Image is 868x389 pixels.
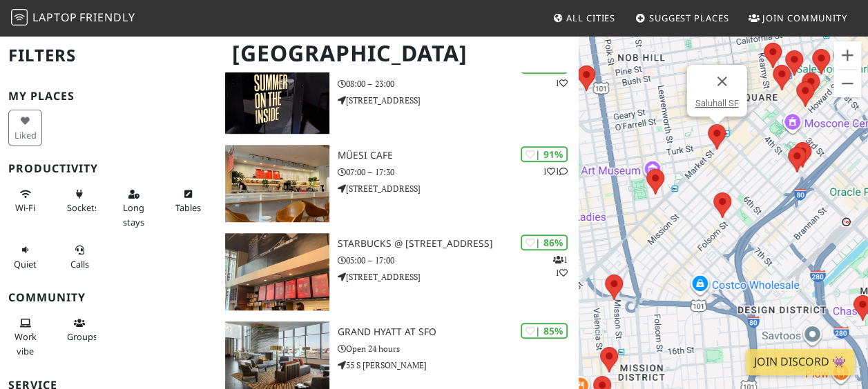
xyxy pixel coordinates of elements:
[8,90,209,103] h3: My Places
[547,6,621,30] a: All Cities
[8,312,42,362] button: Work vibe
[338,270,579,283] p: [STREET_ADDRESS]
[649,12,729,24] span: Suggest Places
[217,145,579,222] a: Müesi Cafe | 91% 11 Müesi Cafe 07:00 – 17:30 [STREET_ADDRESS]
[521,235,568,250] div: | 86%
[8,239,42,275] button: Quiet
[833,70,861,97] button: Zoom out
[746,349,854,375] a: Join Discord 👾
[705,65,738,98] button: Close
[217,57,579,134] a: LANS | 94% 1 LANS 08:00 – 23:00 [STREET_ADDRESS]
[338,326,579,338] h3: Grand Hyatt At SFO
[15,330,37,357] span: People working
[32,10,77,25] span: Laptop
[63,312,97,348] button: Groups
[8,291,209,304] h3: Community
[15,201,35,214] span: Stable Wi-Fi
[67,330,97,343] span: Group tables
[8,162,209,175] h3: Productivity
[225,145,329,222] img: Müesi Cafe
[521,146,568,162] div: | 91%
[225,57,329,134] img: LANS
[338,150,579,161] h3: Müesi Cafe
[543,165,568,178] p: 1 1
[79,10,135,25] span: Friendly
[117,183,151,233] button: Long stays
[695,98,738,108] a: Saluhall SF
[221,34,576,72] h1: [GEOGRAPHIC_DATA]
[171,183,205,219] button: Tables
[338,342,579,355] p: Open 24 hours
[63,239,97,275] button: Calls
[338,166,579,179] p: 07:00 – 17:30
[67,201,99,214] span: Power sockets
[8,34,209,77] h2: Filters
[743,6,853,30] a: Join Community
[70,258,89,270] span: Video/audio calls
[553,253,568,279] p: 1 1
[338,254,579,267] p: 05:00 – 17:00
[63,183,97,219] button: Sockets
[833,41,861,69] button: Zoom in
[521,323,568,339] div: | 85%
[630,6,735,30] a: Suggest Places
[338,359,579,372] p: 55 S [PERSON_NAME]
[8,183,42,219] button: Wi-Fi
[11,9,28,26] img: LaptopFriendly
[338,238,579,250] h3: Starbucks @ [STREET_ADDRESS]
[225,233,329,310] img: Starbucks @ 100 1st St
[338,94,579,107] p: [STREET_ADDRESS]
[217,233,579,310] a: Starbucks @ 100 1st St | 86% 11 Starbucks @ [STREET_ADDRESS] 05:00 – 17:00 [STREET_ADDRESS]
[175,201,201,214] span: Work-friendly tables
[14,258,37,270] span: Quiet
[11,6,135,30] a: LaptopFriendly LaptopFriendly
[338,182,579,195] p: [STREET_ADDRESS]
[566,12,615,24] span: All Cities
[762,12,847,24] span: Join Community
[123,201,144,228] span: Long stays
